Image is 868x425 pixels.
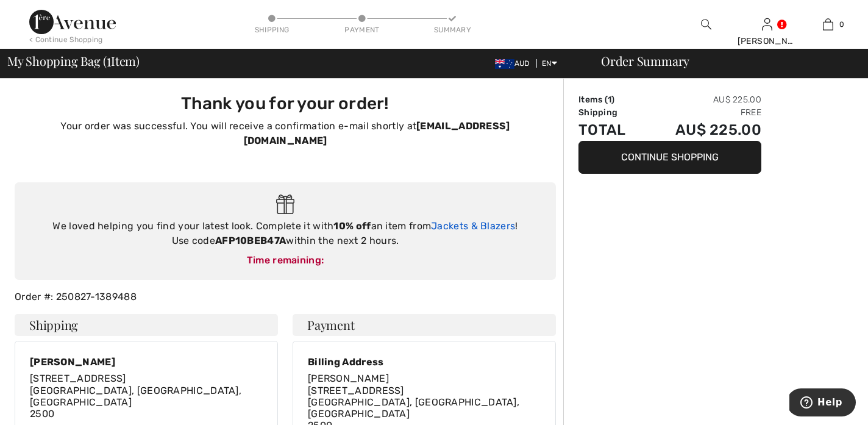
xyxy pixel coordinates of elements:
div: Payment [344,24,380,35]
img: search the website [701,17,711,32]
div: Billing Address [308,356,541,368]
a: 0 [798,17,858,32]
td: Items ( ) [578,93,643,106]
button: Continue Shopping [578,141,761,174]
iframe: Opens a widget where you can find more information [789,388,856,419]
td: Total [578,119,643,141]
div: < Continue Shopping [29,34,103,45]
span: [PERSON_NAME] [308,373,389,384]
td: Free [643,106,761,119]
strong: 10% off [333,220,371,232]
td: AU$ 225.00 [643,119,761,141]
h3: Thank you for your order! [22,93,549,114]
span: My Shopping Bag ( Item) [7,55,140,67]
img: Australian Dollar [495,59,514,69]
td: Shipping [578,106,643,119]
div: Time remaining: [27,253,544,268]
div: Summary [434,24,471,35]
div: [PERSON_NAME] [30,356,263,368]
img: 1ère Avenue [29,10,116,34]
span: 1 [107,52,111,68]
a: Jackets & Blazers [431,220,515,232]
span: AUD [495,59,535,68]
span: 0 [839,19,844,30]
img: My Info [762,17,772,32]
span: [STREET_ADDRESS] [GEOGRAPHIC_DATA], [GEOGRAPHIC_DATA], [GEOGRAPHIC_DATA] 2500 [30,373,241,420]
div: Order #: 250827-1389488 [7,290,563,304]
img: Gift.svg [276,195,295,215]
h4: Payment [293,314,556,336]
div: [PERSON_NAME] [738,35,797,48]
td: AU$ 225.00 [643,93,761,106]
strong: [EMAIL_ADDRESS][DOMAIN_NAME] [244,120,510,146]
span: EN [542,59,557,68]
div: Order Summary [586,55,861,67]
h4: Shipping [15,314,278,336]
a: Sign In [762,18,772,30]
div: We loved helping you find your latest look. Complete it with an item from ! Use code within the n... [27,219,544,248]
p: Your order was successful. You will receive a confirmation e-mail shortly at [22,119,549,148]
div: Shipping [254,24,290,35]
span: 1 [608,95,611,105]
strong: AFP10BEB47A [215,235,286,246]
img: My Bag [823,17,833,32]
